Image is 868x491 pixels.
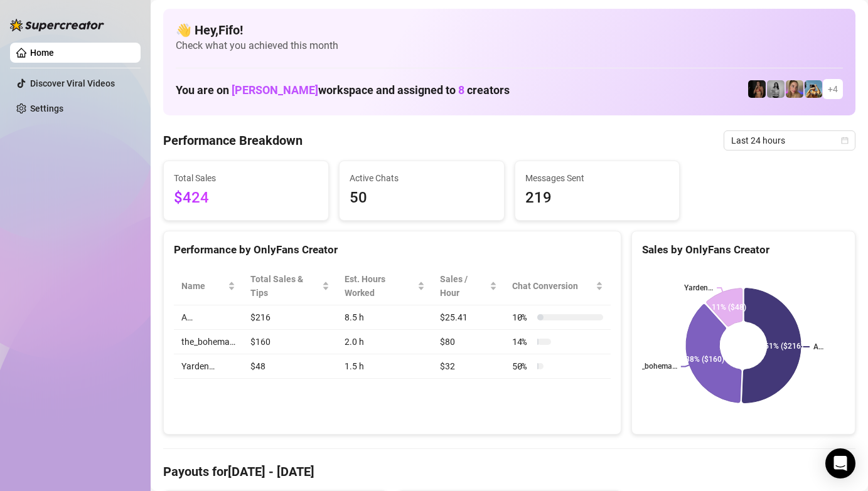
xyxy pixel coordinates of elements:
td: 1.5 h [337,354,432,379]
span: [PERSON_NAME] [232,83,318,97]
td: $160 [243,330,337,354]
img: Babydanix [805,80,822,98]
div: Est. Hours Worked [345,272,415,300]
td: 2.0 h [337,330,432,354]
span: 219 [525,186,670,210]
a: Discover Viral Videos [30,78,115,88]
h1: You are on workspace and assigned to creators [176,83,510,97]
a: Home [30,48,54,58]
img: logo-BBDzfeDw.svg [10,19,104,31]
span: 8 [458,83,464,97]
img: A [767,80,785,98]
text: the_bohema… [631,362,677,371]
h4: 👋 Hey, Fifo ! [176,21,843,39]
span: Check what you achieved this month [176,39,843,53]
th: Total Sales & Tips [243,267,337,305]
span: Messages Sent [525,171,670,185]
td: the_bohema… [174,330,243,354]
span: Total Sales [174,171,318,185]
div: Sales by OnlyFans Creator [642,241,845,258]
h4: Performance Breakdown [163,132,303,149]
th: Chat Conversion [505,267,611,305]
span: 50 [350,186,494,210]
td: $48 [243,354,337,379]
td: $80 [432,330,505,354]
span: calendar [841,137,849,144]
h4: Payouts for [DATE] - [DATE] [163,463,855,480]
td: $216 [243,305,337,330]
td: $32 [432,354,505,379]
td: Yarden… [174,354,243,379]
span: Sales / Hour [440,272,487,300]
td: 8.5 h [337,305,432,330]
img: Cherry [786,80,803,98]
th: Sales / Hour [432,267,505,305]
span: Chat Conversion [512,279,593,293]
span: $424 [174,186,318,210]
span: Total Sales & Tips [250,272,319,300]
div: Open Intercom Messenger [825,448,855,478]
span: + 4 [828,82,838,96]
span: 14 % [512,335,532,349]
span: Last 24 hours [731,131,848,150]
td: A… [174,305,243,330]
a: Settings [30,103,63,114]
span: Name [181,279,225,293]
text: Yarden… [684,283,713,292]
text: A… [813,342,823,351]
td: $25.41 [432,305,505,330]
span: 50 % [512,359,532,373]
img: the_bohema [748,80,766,98]
div: Performance by OnlyFans Creator [174,241,611,258]
span: Active Chats [350,171,494,185]
span: 10 % [512,310,532,324]
th: Name [174,267,243,305]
